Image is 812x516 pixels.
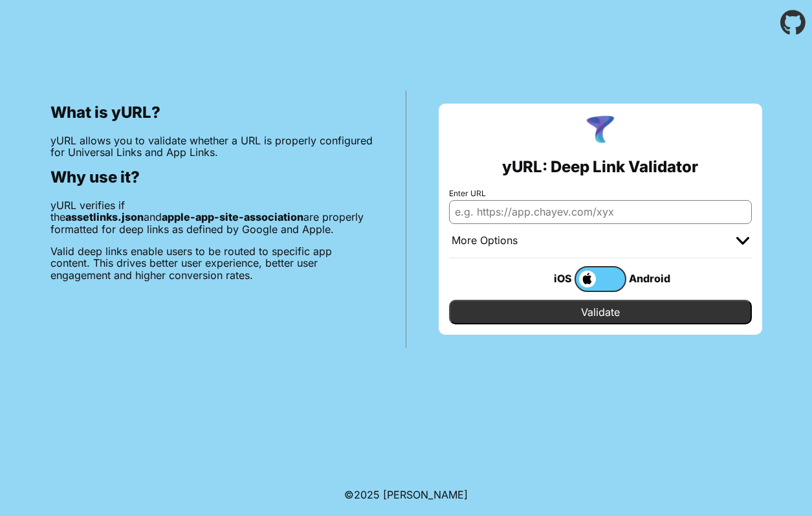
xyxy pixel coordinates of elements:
p: yURL allows you to validate whether a URL is properly configured for Universal Links and App Links. [50,135,373,159]
h2: What is yURL? [50,104,373,122]
p: yURL verifies if the and are properly formatted for deep links as defined by Google and Apple. [50,199,373,235]
p: Valid deep links enable users to be routed to specific app content. This drives better user exper... [50,245,373,281]
img: chevron [736,237,749,245]
img: yURL Logo [584,114,617,148]
div: More Options [452,234,518,247]
a: Michael Ibragimchayev's Personal Site [383,488,468,501]
input: Validate [449,300,752,324]
span: 2025 [354,488,380,501]
input: e.g. https://app.chayev.com/xyx [449,200,752,223]
footer: © [344,473,468,516]
h2: yURL: Deep Link Validator [502,158,698,176]
label: Enter URL [449,189,752,198]
h2: Why use it? [50,168,373,186]
div: Android [626,270,678,287]
b: apple-app-site-association [162,210,303,223]
b: assetlinks.json [65,210,144,223]
div: iOS [523,270,575,287]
